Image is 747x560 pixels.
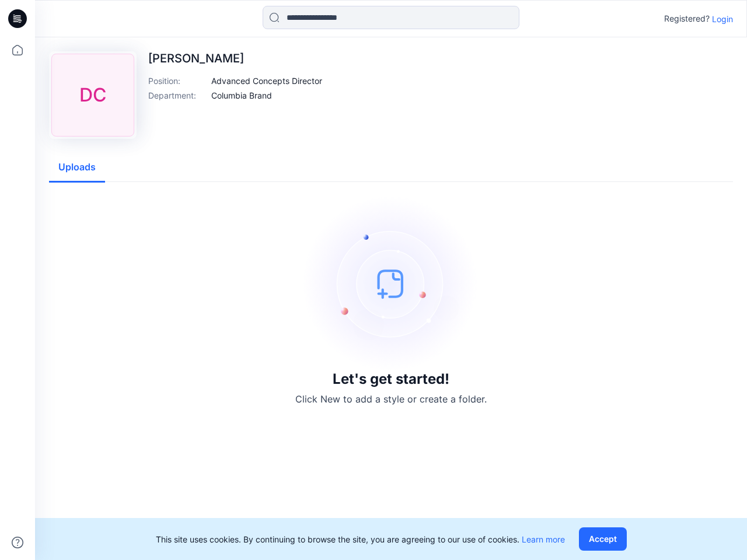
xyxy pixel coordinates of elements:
p: This site uses cookies. By continuing to browse the site, you are agreeing to our use of cookies. [156,533,565,545]
a: Learn more [522,534,565,544]
h3: Let's get started! [333,371,449,387]
button: Uploads [49,153,105,183]
img: empty-state-image.svg [303,196,479,371]
p: Advanced Concepts Director [211,75,322,87]
p: Registered? [664,12,710,26]
p: Columbia Brand [211,89,272,101]
p: [PERSON_NAME] [148,51,322,65]
p: Department : [148,89,207,101]
button: Accept [579,527,627,551]
div: DC [51,54,134,136]
p: Click New to add a style or create a folder. [295,392,487,406]
p: Login [712,13,733,25]
p: Position : [148,75,207,87]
